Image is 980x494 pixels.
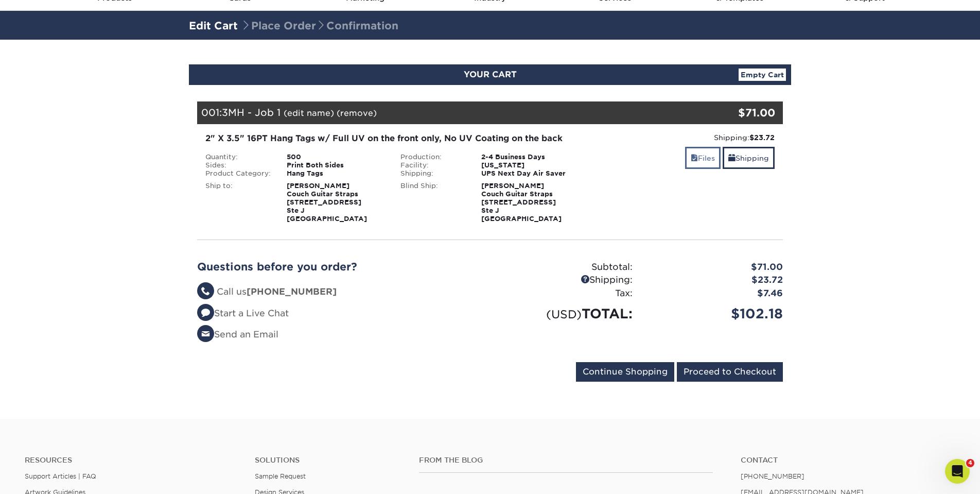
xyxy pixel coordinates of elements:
[255,472,306,480] a: Sample Request
[198,169,279,178] div: Product Category:
[640,304,791,323] div: $102.18
[640,287,791,300] div: $7.46
[205,132,580,145] div: 2" X 3.5" 16PT Hang Tags w/ Full UV on the front only, No UV Coating on the back
[474,169,587,178] div: UPS Next Day Air Saver
[393,182,474,223] div: Blind Ship:
[576,362,674,382] input: Continue Shopping
[197,101,685,124] div: 001:
[393,169,474,178] div: Shipping:
[279,169,393,178] div: Hang Tags
[723,147,775,169] a: Shipping
[490,261,640,274] div: Subtotal:
[474,161,587,169] div: [US_STATE]
[337,108,377,118] a: (remove)
[189,20,238,32] a: Edit Cart
[255,456,404,465] h4: Solutions
[279,153,393,161] div: 500
[474,153,587,161] div: 2-4 Business Days
[279,161,393,169] div: Print Both Sides
[966,459,974,467] span: 4
[640,274,791,287] div: $23.72
[287,182,367,223] strong: [PERSON_NAME] Couch Guitar Straps [STREET_ADDRESS] Ste J [GEOGRAPHIC_DATA]
[595,132,775,143] div: Shipping:
[945,459,970,484] iframe: Intercom live chat
[739,69,786,81] a: Empty Cart
[198,161,279,169] div: Sides:
[198,153,279,161] div: Quantity:
[481,182,562,223] strong: [PERSON_NAME] Couch Guitar Straps [STREET_ADDRESS] Ste J [GEOGRAPHIC_DATA]
[685,105,775,121] div: $71.00
[197,285,482,299] li: Call us
[546,308,582,321] small: (USD)
[197,308,289,318] a: Start a Live Chat
[741,456,955,465] a: Contact
[749,133,775,142] strong: $23.72
[464,70,517,79] span: YOUR CART
[247,286,337,297] strong: [PHONE_NUMBER]
[25,456,239,465] h4: Resources
[241,20,398,32] span: Place Order Confirmation
[490,274,640,287] div: Shipping:
[728,154,736,162] span: shipping
[490,304,640,323] div: TOTAL:
[741,472,804,480] a: [PHONE_NUMBER]
[691,154,698,162] span: files
[284,108,334,118] a: (edit name)
[419,456,713,465] h4: From the Blog
[393,153,474,161] div: Production:
[490,287,640,300] div: Tax:
[198,182,279,223] div: Ship to:
[640,261,791,274] div: $71.00
[197,261,482,273] h2: Questions before you order?
[685,147,721,169] a: Files
[677,362,783,382] input: Proceed to Checkout
[393,161,474,169] div: Facility:
[197,329,278,339] a: Send an Email
[222,107,281,118] span: 3MH - Job 1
